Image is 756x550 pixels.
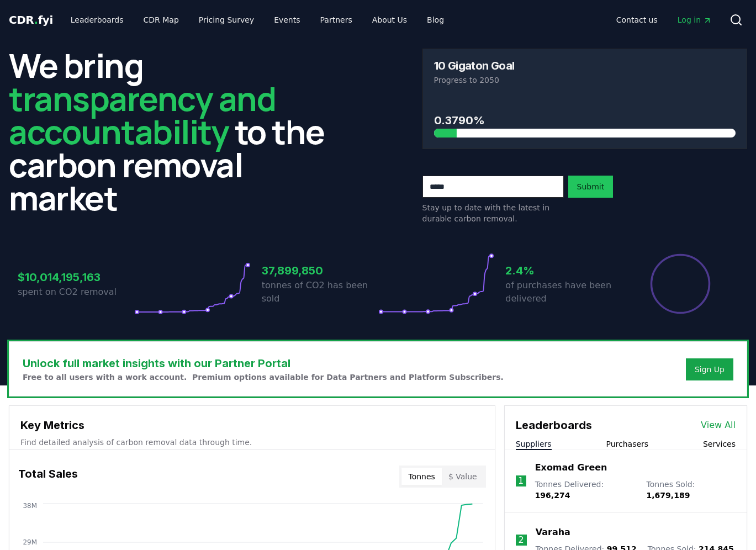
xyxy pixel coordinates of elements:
[535,491,570,500] span: 196,274
[606,438,649,449] button: Purchasers
[23,355,504,372] h3: Unlock full market insights with our Partner Portal
[505,279,622,305] p: of purchases have been delivered
[363,10,416,30] a: About Us
[568,176,614,198] button: Submit
[535,479,636,501] p: Tonnes Delivered :
[607,10,721,30] nav: Main
[434,112,736,129] h3: 0.3790%
[23,538,37,546] tspan: 29M
[9,12,53,28] a: CDR.fyi
[434,60,515,71] h3: 10 Gigaton Goal
[536,526,570,539] a: Varaha
[9,49,334,214] h2: We bring to the carbon removal market
[262,262,378,279] h3: 37,899,850
[18,466,78,488] h3: Total Sales
[516,417,592,433] h3: Leaderboards
[434,75,736,86] p: Progress to 2050
[519,533,524,547] p: 2
[9,76,276,154] span: transparency and accountability
[535,461,607,474] a: Exomad Green
[647,479,736,501] p: Tonnes Sold :
[401,468,441,485] button: Tonnes
[20,417,484,433] h3: Key Metrics
[669,10,721,30] a: Log in
[505,262,622,279] h3: 2.4%
[135,10,188,30] a: CDR Map
[422,202,564,224] p: Stay up to date with the latest in durable carbon removal.
[686,358,733,380] button: Sign Up
[647,491,690,500] span: 1,679,189
[678,14,712,25] span: Log in
[516,438,552,449] button: Suppliers
[62,10,453,30] nav: Main
[262,279,378,305] p: tonnes of CO2 has been sold
[695,364,725,375] a: Sign Up
[265,10,309,30] a: Events
[23,372,504,383] p: Free to all users with a work account. Premium options available for Data Partners and Platform S...
[34,13,38,27] span: .
[62,10,133,30] a: Leaderboards
[649,253,711,315] div: Percentage of sales delivered
[701,419,736,432] a: View All
[190,10,263,30] a: Pricing Survey
[20,437,484,448] p: Find detailed analysis of carbon removal data through time.
[703,438,736,449] button: Services
[418,10,453,30] a: Blog
[442,468,484,485] button: $ Value
[607,10,667,30] a: Contact us
[18,285,134,299] p: spent on CO2 removal
[9,13,53,27] span: CDR fyi
[518,474,524,488] p: 1
[23,502,37,510] tspan: 38M
[311,10,361,30] a: Partners
[18,269,134,285] h3: $10,014,195,163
